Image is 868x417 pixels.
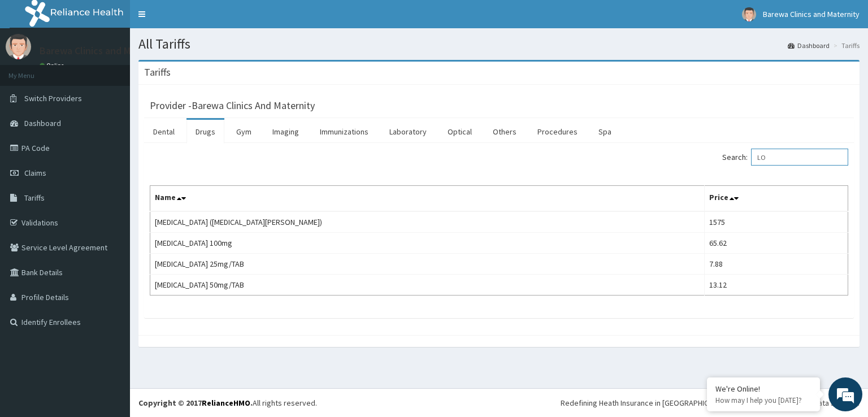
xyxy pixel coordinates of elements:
[150,211,705,233] td: [MEDICAL_DATA] ([MEDICAL_DATA][PERSON_NAME])
[144,67,171,77] h3: Tariffs
[24,93,82,103] span: Switch Providers
[130,388,868,417] footer: All rights reserved.
[24,193,45,203] span: Tariffs
[705,233,848,254] td: 65.62
[439,120,481,144] a: Optical
[589,120,620,144] a: Spa
[715,384,811,394] div: We're Online!
[138,398,253,408] strong: Copyright © 2017 .
[311,120,377,144] a: Immunizations
[40,46,167,56] p: Barewa Clinics and Maternity
[138,37,860,51] h1: All Tariffs
[227,120,261,144] a: Gym
[150,101,315,111] h3: Provider - Barewa Clinics And Maternity
[263,120,308,144] a: Imaging
[705,254,848,275] td: 7.88
[380,120,436,144] a: Laboratory
[150,254,705,275] td: [MEDICAL_DATA] 25mg/TAB
[763,9,860,19] span: Barewa Clinics and Maternity
[751,149,848,166] input: Search:
[742,7,756,21] img: User Image
[144,120,184,144] a: Dental
[722,149,848,166] label: Search:
[24,118,61,128] span: Dashboard
[705,275,848,296] td: 13.12
[705,186,848,212] th: Price
[21,57,46,85] img: d_794563401_company_1708531726252_794563401
[186,120,224,144] a: Drugs
[150,233,705,254] td: [MEDICAL_DATA] 100mg
[528,120,587,144] a: Procedures
[59,63,190,78] div: Chat with us now
[6,288,215,328] textarea: Type your message and hit 'Enter'
[185,6,212,33] div: Minimize live chat window
[831,41,860,50] li: Tariffs
[561,397,860,409] div: Redefining Heath Insurance in [GEOGRAPHIC_DATA] using Telemedicine and Data Science!
[150,186,705,212] th: Name
[40,62,67,69] a: Online
[150,275,705,296] td: [MEDICAL_DATA] 50mg/TAB
[484,120,526,144] a: Others
[24,168,46,178] span: Claims
[788,41,830,50] a: Dashboard
[66,132,156,246] span: We're online!
[705,211,848,233] td: 1575
[715,396,811,405] p: How may I help you today?
[6,34,31,59] img: User Image
[202,398,250,408] a: RelianceHMO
